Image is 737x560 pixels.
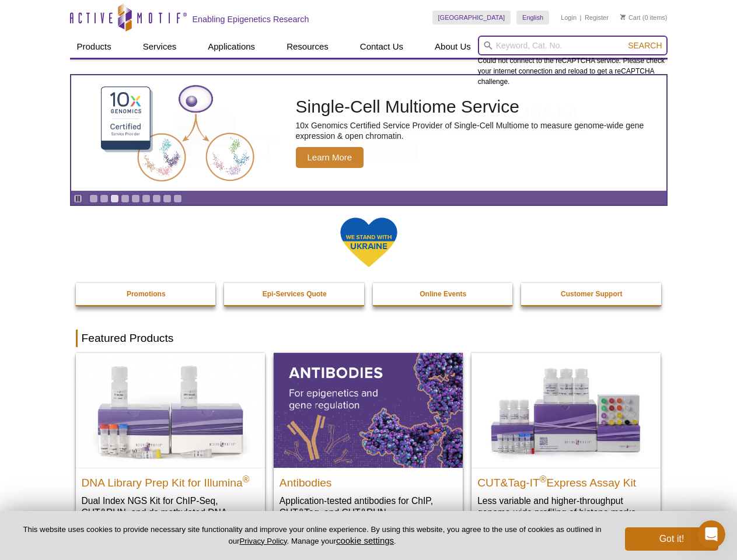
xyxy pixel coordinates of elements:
[432,10,511,24] a: [GEOGRAPHIC_DATA]
[477,471,655,489] h2: CUT&Tag-IT Express Assay Kit
[478,36,668,55] input: Keyword, Cat. No.
[471,353,661,530] a: CUT&Tag-IT® Express Assay Kit CUT&Tag-IT®Express Assay Kit Less variable and higher-throughput ge...
[274,353,463,530] a: All Antibodies Antibodies Application-tested antibodies for ChIP, CUT&Tag, and CUT&RUN.
[89,194,98,203] a: Go to slide 1
[70,36,118,58] a: Products
[136,36,184,58] a: Services
[224,283,365,305] a: Epi-Services Quote
[243,474,250,484] sup: ®
[478,36,668,87] div: Could not connect to the reCAPTCHA service. Please check your internet connection and reload to g...
[76,353,265,467] img: DNA Library Prep Kit for Illumina
[274,353,463,467] img: All Antibodies
[428,36,478,58] a: About Us
[193,14,309,24] h2: Enabling Epigenetics Research
[471,353,661,467] img: CUT&Tag-IT® Express Assay Kit
[173,194,182,203] a: Go to slide 9
[521,283,662,305] a: Customer Support
[90,80,265,187] img: Single-Cell Multiome Service
[477,495,655,519] p: Less variable and higher-throughput genome-wide profiling of histone marks​.
[100,194,109,203] a: Go to slide 2
[142,194,151,203] a: Go to slide 6
[127,290,166,298] strong: Promotions
[353,36,410,58] a: Contact Us
[239,537,287,545] a: Privacy Policy
[561,13,577,22] a: Login
[620,10,668,24] li: (0 items)
[82,471,259,489] h2: DNA Library Prep Kit for Illumina
[420,290,466,298] strong: Online Events
[296,120,661,141] p: 10x Genomics Certified Service Provider of Single-Cell Multiome to measure genome-wide gene expre...
[280,36,336,58] a: Resources
[71,75,666,191] article: Single-Cell Multiome Service
[296,98,661,116] h2: Single-Cell Multiome Service
[76,353,265,541] a: DNA Library Prep Kit for Illumina DNA Library Prep Kit for Illumina® Dual Index NGS Kit for ChIP-...
[201,36,262,58] a: Applications
[628,41,662,50] span: Search
[76,283,217,305] a: Promotions
[585,13,609,22] a: Register
[76,330,662,347] h2: Featured Products
[19,524,606,547] p: This website uses cookies to provide necessary site functionality and improve your online experie...
[110,194,119,203] a: Go to slide 3
[121,194,130,203] a: Go to slide 4
[280,471,457,489] h2: Antibodies
[263,290,327,298] strong: Epi-Services Quote
[280,495,457,519] p: Application-tested antibodies for ChIP, CUT&Tag, and CUT&RUN.
[82,495,259,530] p: Dual Index NGS Kit for ChIP-Seq, CUT&RUN, and ds methylated DNA assays.
[152,194,161,203] a: Go to slide 7
[620,14,626,20] img: Your Cart
[336,535,394,545] button: cookie settings
[131,194,140,203] a: Go to slide 5
[296,147,364,168] span: Learn More
[516,10,549,24] a: English
[561,290,622,298] strong: Customer Support
[163,194,172,203] a: Go to slide 8
[373,283,514,305] a: Online Events
[625,527,718,551] button: Got it!
[540,474,547,484] sup: ®
[620,13,641,22] a: Cart
[74,194,82,203] a: Toggle autoplay
[697,520,725,548] iframe: Intercom live chat
[340,216,398,268] img: We Stand With Ukraine
[71,75,666,191] a: Single-Cell Multiome Service Single-Cell Multiome Service 10x Genomics Certified Service Provider...
[580,10,582,24] li: |
[624,40,665,51] button: Search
